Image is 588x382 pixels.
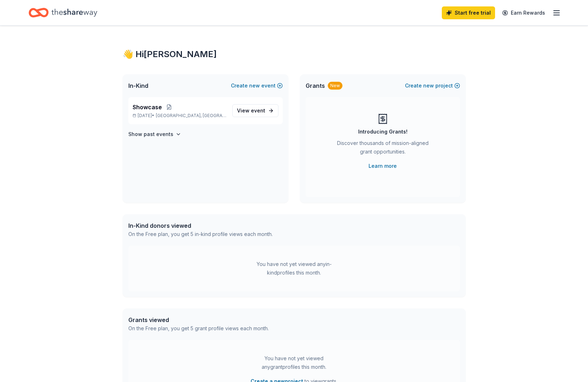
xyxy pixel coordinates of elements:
span: View [237,106,265,115]
span: In-Kind [128,81,148,90]
button: Show past events [128,130,181,139]
a: Home [29,4,97,21]
div: On the Free plan, you get 5 in-kind profile views each month. [128,230,273,238]
span: Grants [306,81,325,90]
button: Createnewevent [231,81,283,90]
div: You have not yet viewed any in-kind profiles this month. [249,260,339,277]
button: Createnewproject [405,81,460,90]
span: event [251,107,265,114]
div: On the Free plan, you get 5 grant profile views each month. [128,324,269,333]
div: New [328,82,342,90]
div: You have not yet viewed any grant profiles this month. [249,354,339,371]
span: new [249,81,260,90]
h4: Show past events [128,130,173,139]
div: 👋 Hi [PERSON_NAME] [123,49,466,60]
a: Start free trial [442,6,495,19]
p: [DATE] • [133,113,227,119]
span: Showcase [133,103,162,111]
span: new [423,81,434,90]
a: Earn Rewards [498,6,549,19]
div: Introducing Grants! [358,127,407,136]
div: In-Kind donors viewed [128,221,273,230]
a: Learn more [369,162,397,170]
div: Grants viewed [128,316,269,324]
div: Discover thousands of mission-aligned grant opportunities. [334,139,431,159]
span: [GEOGRAPHIC_DATA], [GEOGRAPHIC_DATA] [156,113,226,119]
a: View event [232,104,278,117]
